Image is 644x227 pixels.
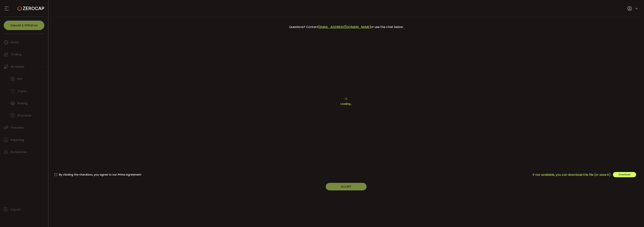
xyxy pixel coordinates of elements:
[11,52,21,57] span: Trading
[613,172,636,177] button: Download
[17,88,27,94] span: Crypto
[57,173,141,176] span: By clicking the checkbox, you agree to our Prime Agreement
[318,25,371,29] a: [EMAIL_ADDRESS][DOMAIN_NAME]
[17,101,27,106] span: Staking
[4,21,44,30] button: Deposit & Withdraw
[326,183,367,190] button: ACCEPT
[11,125,24,130] span: Transfers
[54,102,638,106] p: Loading...
[11,207,21,212] span: Log out
[619,173,630,176] span: Download
[11,40,19,45] span: Home
[533,172,611,177] span: If not available, you can download this file (or save it).
[341,185,351,189] span: ACCEPT
[11,64,24,69] span: My Assets
[17,76,22,82] span: Fiat
[56,23,636,31] div: Questions? Contact or use the chat below.
[11,149,27,155] span: Preferences
[11,137,24,143] span: Reporting
[10,24,38,27] span: Deposit & Withdraw
[17,113,31,118] span: Structures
